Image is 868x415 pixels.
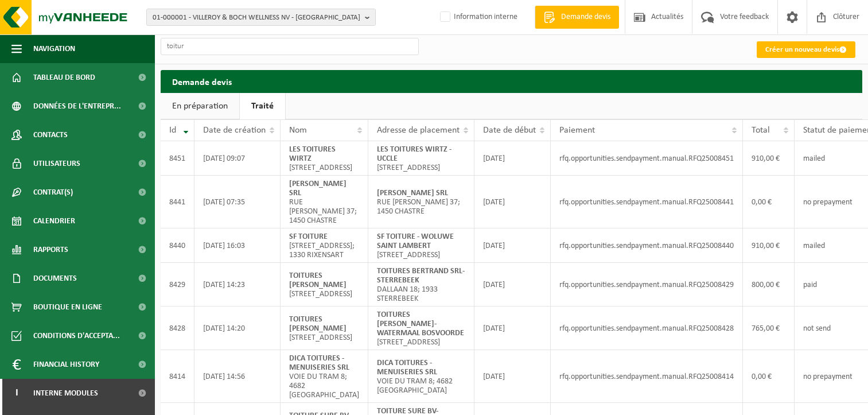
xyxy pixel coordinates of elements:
[161,228,194,263] td: 8440
[161,141,194,176] td: 8451
[194,228,281,263] td: [DATE] 16:03
[146,9,376,26] button: 01-000001 - VILLEROY & BOCH WELLNESS NV - [GEOGRAPHIC_DATA]
[203,126,266,135] span: Date de création
[743,350,795,403] td: 0,00 €
[33,293,102,321] span: Boutique en ligne
[161,93,239,119] a: En préparation
[169,126,176,135] span: Id
[161,307,194,350] td: 8428
[281,228,368,263] td: [STREET_ADDRESS]; 1330 RIXENSART
[33,92,121,121] span: Données de l'entrepr...
[474,350,551,403] td: [DATE]
[240,93,285,119] a: Traité
[368,228,474,263] td: [STREET_ADDRESS]
[803,242,825,250] span: mailed
[743,263,795,307] td: 800,00 €
[368,350,474,403] td: VOIE DU TRAM 8; 4682 [GEOGRAPHIC_DATA]
[377,359,437,377] strong: DICA TOITURES - MENUISERIES SRL
[743,176,795,228] td: 0,00 €
[33,178,73,207] span: Contrat(s)
[194,307,281,350] td: [DATE] 14:20
[743,141,795,176] td: 910,00 €
[33,235,68,264] span: Rapports
[551,228,743,263] td: rfq.opportunities.sendpayment.manual.RFQ25008440
[377,267,465,285] strong: TOITURES BERTRAND SRL-STERREBEEK
[33,350,99,379] span: Financial History
[33,207,75,235] span: Calendrier
[33,63,95,92] span: Tableau de bord
[551,307,743,350] td: rfq.opportunities.sendpayment.manual.RFQ25008428
[377,311,464,338] strong: TOITURES [PERSON_NAME]-WATERMAAL BOSVOORDE
[281,350,368,403] td: VOIE DU TRAM 8; 4682 [GEOGRAPHIC_DATA]
[289,315,347,333] strong: TOITURES [PERSON_NAME]
[474,228,551,263] td: [DATE]
[368,141,474,176] td: [STREET_ADDRESS]
[474,176,551,228] td: [DATE]
[368,176,474,228] td: RUE [PERSON_NAME] 37; 1450 CHASTRE
[33,379,98,408] span: Interne modules
[33,264,77,293] span: Documents
[551,350,743,403] td: rfq.opportunities.sendpayment.manual.RFQ25008414
[803,324,831,333] span: not send
[551,141,743,176] td: rfq.opportunities.sendpayment.manual.RFQ25008451
[281,176,368,228] td: RUE [PERSON_NAME] 37; 1450 CHASTRE
[281,307,368,350] td: [STREET_ADDRESS]
[743,228,795,263] td: 910,00 €
[33,321,120,350] span: Conditions d'accepta...
[153,9,360,26] span: 01-000001 - VILLEROY & BOCH WELLNESS NV - [GEOGRAPHIC_DATA]
[377,189,448,197] strong: [PERSON_NAME] SRL
[161,176,194,228] td: 8441
[743,307,795,350] td: 765,00 €
[535,6,619,29] a: Demande devis
[33,121,68,149] span: Contacts
[289,180,347,197] strong: [PERSON_NAME] SRL
[289,272,347,289] strong: TOITURES [PERSON_NAME]
[368,263,474,307] td: DALLAAN 18; 1933 STERREBEEK
[194,350,281,403] td: [DATE] 14:56
[757,41,855,58] a: Créer un nouveau devis
[377,232,454,250] strong: SF TOITURE - WOLUWE SAINT LAMBERT
[752,126,770,135] span: Total
[161,70,862,92] h2: Demande devis
[161,350,194,403] td: 8414
[474,263,551,307] td: [DATE]
[11,379,22,408] span: I
[438,9,517,26] label: Information interne
[483,126,536,135] span: Date de début
[558,11,613,23] span: Demande devis
[281,263,368,307] td: [STREET_ADDRESS]
[161,38,419,55] input: Chercher
[194,141,281,176] td: [DATE] 09:07
[551,263,743,307] td: rfq.opportunities.sendpayment.manual.RFQ25008429
[551,176,743,228] td: rfq.opportunities.sendpayment.manual.RFQ25008441
[803,281,817,289] span: paid
[281,141,368,176] td: [STREET_ADDRESS]
[377,126,460,135] span: Adresse de placement
[289,145,336,163] strong: LES TOITURES WIRTZ
[803,373,853,381] span: no prepayment
[161,263,194,307] td: 8429
[33,149,80,178] span: Utilisateurs
[803,154,825,163] span: mailed
[289,126,307,135] span: Nom
[368,307,474,350] td: [STREET_ADDRESS]
[289,232,328,241] strong: SF TOITURE
[194,176,281,228] td: [DATE] 07:35
[474,141,551,176] td: [DATE]
[289,354,349,372] strong: DICA TOITURES - MENUISERIES SRL
[377,145,451,163] strong: LES TOITURES WIRTZ - UCCLE
[33,34,75,63] span: Navigation
[559,126,595,135] span: Paiement
[474,307,551,350] td: [DATE]
[194,263,281,307] td: [DATE] 14:23
[803,198,853,207] span: no prepayment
